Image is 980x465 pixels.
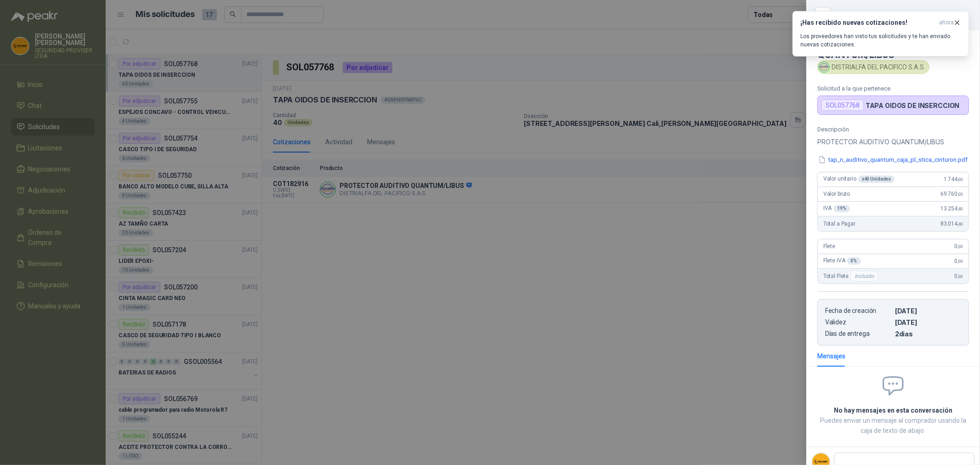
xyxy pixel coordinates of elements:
span: 13.254 [940,205,963,212]
span: ahora [939,19,954,27]
div: DISTRIALFA DEL PACIFICO S.A.S. [817,60,929,74]
p: Fecha de creación [825,307,891,315]
div: Mensajes [817,351,845,361]
span: ,00 [957,192,963,197]
span: 69.760 [940,191,963,197]
p: Puedes enviar un mensaje al comprador usando la caja de texto de abajo. [817,415,969,436]
div: x 40 Unidades [858,176,895,183]
span: ,00 [957,177,963,182]
p: [DATE] [895,307,961,315]
span: ,40 [957,221,963,227]
h2: No hay mensajes en esta conversación [817,405,969,415]
p: Validez [825,318,891,326]
button: tap_n_auditivo_quantum_caja_pl_stica_cinturon.pdf [817,155,969,164]
span: 0 [955,258,963,264]
div: SOL057768 [821,100,864,111]
span: ,00 [957,274,963,279]
button: ¡Has recibido nuevas cotizaciones!ahora Los proveedores han visto tus solicitudes y te han enviad... [793,11,969,57]
div: Incluido [850,271,878,282]
span: 1.744 [944,176,963,182]
p: Los proveedores han visto tus solicitudes y te han enviado nuevas cotizaciones. [800,32,961,49]
span: IVA [823,205,850,212]
h3: ¡Has recibido nuevas cotizaciones! [800,19,935,27]
span: 0 [955,273,963,279]
p: 2 dias [895,330,961,338]
span: Flete IVA [823,257,861,265]
span: ,00 [957,259,963,264]
span: ,00 [957,244,963,249]
span: Valor unitario [823,176,895,183]
div: COT182916 [836,7,969,22]
span: ,40 [957,206,963,211]
span: Valor bruto [823,191,850,197]
p: Descripción [817,126,969,133]
span: Total a Pagar [823,221,855,227]
span: 83.014 [940,221,963,227]
img: Company Logo [819,62,829,72]
button: Close [817,9,828,20]
p: TAPA OIDOS DE INSERCCION [866,102,960,109]
div: 19 % [834,205,850,212]
span: 0 [955,243,963,250]
p: PROTECTOR AUDITIVO QUANTUM/LIBUS [817,136,969,147]
p: Solicitud a la que pertenece [817,85,969,92]
p: Días de entrega [825,330,891,338]
div: 0 % [847,257,861,265]
p: [DATE] [895,318,961,326]
span: Flete [823,243,835,250]
span: Total Flete [823,271,880,282]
